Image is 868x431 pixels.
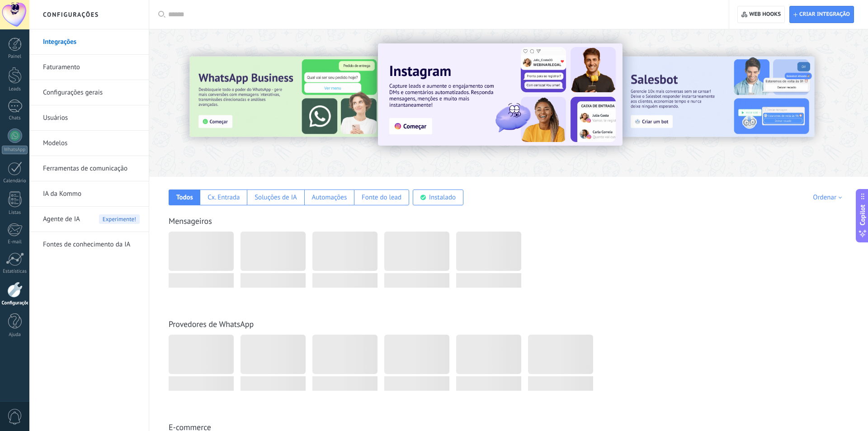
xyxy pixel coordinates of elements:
div: WhatsApp [2,146,28,154]
div: E-mail [2,239,28,245]
a: Ferramentas de comunicação [43,156,140,181]
div: Estatísticas [2,269,28,275]
div: Todos [176,193,193,202]
li: Agente de IA [29,207,149,232]
div: Configurações [2,300,28,306]
div: Chats [2,115,28,121]
a: Modelos [43,131,140,156]
div: Painel [2,54,28,60]
a: Integrações [43,29,140,55]
div: Automações [311,193,347,202]
a: Faturamento [43,55,140,80]
a: Configurações gerais [43,80,140,105]
span: Experimente! [99,214,140,224]
span: Criar integração [799,11,850,18]
a: Fontes de conhecimento da IA [43,232,140,257]
button: Criar integração [789,6,854,23]
div: Cx. Entrada [208,193,240,202]
div: Fonte do lead [362,193,401,202]
span: Agente de IA [43,207,80,232]
a: Usuários [43,105,140,131]
li: Integrações [29,29,149,55]
a: Agente de IAExperimente! [43,207,140,232]
a: IA da Kommo [43,181,140,207]
div: Listas [2,210,28,216]
li: Configurações gerais [29,80,149,105]
a: Mensageiros [169,216,212,226]
li: Ferramentas de comunicação [29,156,149,181]
img: Slide 3 [189,57,382,137]
img: Slide 1 [378,43,623,146]
li: Faturamento [29,55,149,80]
li: IA da Kommo [29,181,149,207]
li: Usuários [29,105,149,131]
img: Slide 2 [622,57,814,137]
div: Instalado [429,193,456,202]
li: Modelos [29,131,149,156]
button: Web hooks [737,6,785,23]
div: Calendário [2,178,28,184]
span: Web hooks [749,11,781,18]
div: Soluções de IA [255,193,297,202]
span: Copilot [858,204,867,225]
a: Provedores de WhatsApp [169,319,254,329]
li: Fontes de conhecimento da IA [29,232,149,257]
div: Ajuda [2,332,28,338]
div: Leads [2,86,28,92]
div: Ordenar [813,193,845,202]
